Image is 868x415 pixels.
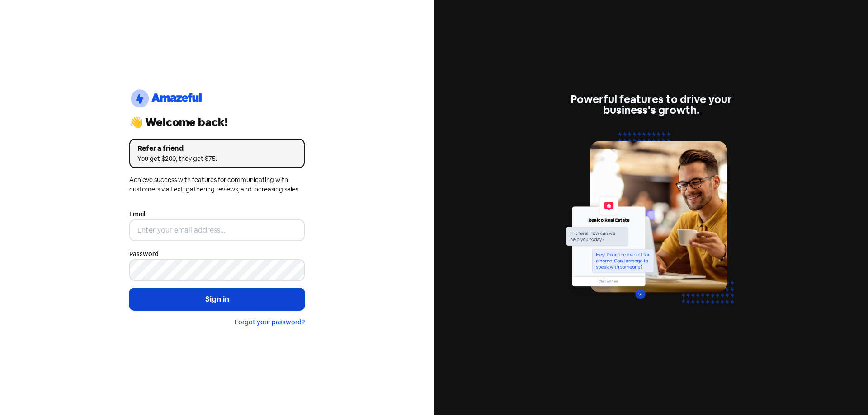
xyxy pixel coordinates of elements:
[129,175,305,194] div: Achieve success with features for communicating with customers via text, gathering reviews, and i...
[129,219,305,241] input: Enter your email address...
[137,154,297,163] div: You get $200, they get $75.
[563,126,739,321] img: web-chat
[235,318,305,326] a: Forgot your password?
[137,143,297,154] div: Refer a friend
[563,94,739,116] div: Powerful features to drive your business's growth.
[129,117,305,128] div: 👋 Welcome back!
[129,288,305,311] button: Sign in
[129,249,159,259] label: Password
[129,210,145,219] label: Email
